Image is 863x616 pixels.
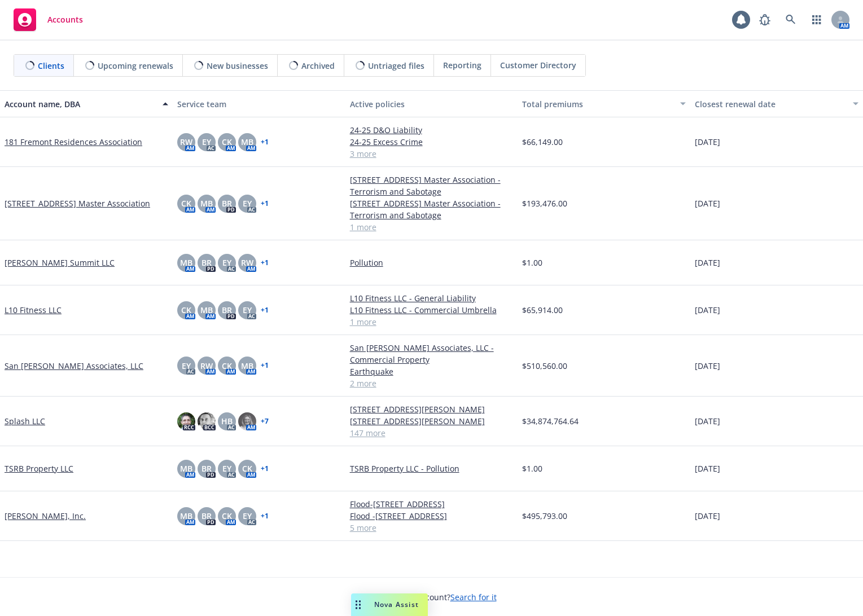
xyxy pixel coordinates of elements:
[180,510,192,522] span: MB
[98,60,173,72] span: Upcoming renewals
[754,8,776,31] a: Report a Bug
[200,304,213,316] span: MB
[238,412,256,430] img: photo
[181,197,191,209] span: CK
[241,136,253,148] span: MB
[201,510,212,522] span: BR
[522,463,542,474] span: $1.00
[261,362,269,369] a: + 1
[522,197,567,209] span: $193,476.00
[695,510,720,522] span: [DATE]
[350,98,514,110] div: Active policies
[695,257,720,269] span: [DATE]
[522,257,542,269] span: $1.00
[805,8,828,31] a: Switch app
[301,60,335,72] span: Archived
[350,463,514,474] a: TSRB Property LLC - Pollution
[177,98,341,110] div: Service team
[47,15,83,24] span: Accounts
[350,427,514,439] a: 147 more
[695,360,720,372] span: [DATE]
[350,136,514,148] a: 24-25 Excess Crime
[522,98,673,110] div: Total premiums
[261,418,269,425] a: + 7
[198,412,216,430] img: photo
[222,360,232,372] span: CK
[182,360,191,372] span: EY
[180,257,192,269] span: MB
[350,403,514,415] a: [STREET_ADDRESS][PERSON_NAME]
[350,415,514,427] a: [STREET_ADDRESS][PERSON_NAME]
[200,360,213,372] span: RW
[350,366,514,377] a: Earthquake
[5,304,62,316] a: L10 Fitness LLC
[350,174,514,197] a: [STREET_ADDRESS] Master Association - Terrorism and Sabotage
[695,136,720,148] span: [DATE]
[350,197,514,221] a: [STREET_ADDRESS] Master Association - Terrorism and Sabotage
[522,415,579,427] span: $34,874,764.64
[241,257,253,269] span: RW
[180,463,192,474] span: MB
[522,304,563,316] span: $65,914.00
[695,463,720,474] span: [DATE]
[181,304,191,316] span: CK
[5,415,45,427] a: Splash LLC
[350,148,514,160] a: 3 more
[350,124,514,136] a: 24-25 D&O Liability
[695,415,720,427] span: [DATE]
[350,221,514,233] a: 1 more
[368,60,424,72] span: Untriaged files
[180,136,192,148] span: RW
[261,307,269,314] a: + 1
[241,360,253,372] span: MB
[207,60,268,72] span: New businesses
[350,377,514,389] a: 2 more
[38,60,64,72] span: Clients
[443,59,481,71] span: Reporting
[201,463,212,474] span: BR
[173,90,345,117] button: Service team
[345,90,518,117] button: Active policies
[222,197,232,209] span: BR
[695,197,720,209] span: [DATE]
[5,98,156,110] div: Account name, DBA
[5,360,143,372] a: San [PERSON_NAME] Associates, LLC
[351,593,365,616] div: Drag to move
[5,197,150,209] a: [STREET_ADDRESS] Master Association
[695,304,720,316] span: [DATE]
[261,513,269,520] a: + 1
[222,463,231,474] span: EY
[222,136,232,148] span: CK
[202,136,211,148] span: EY
[350,498,514,510] a: Flood-[STREET_ADDRESS]
[222,304,232,316] span: BR
[243,510,252,522] span: EY
[690,90,863,117] button: Closest renewal date
[350,292,514,304] a: L10 Fitness LLC - General Liability
[351,593,428,616] button: Nova Assist
[5,510,86,522] a: [PERSON_NAME], Inc.
[177,412,195,430] img: photo
[201,257,212,269] span: BR
[242,463,252,474] span: CK
[518,90,690,117] button: Total premiums
[522,360,567,372] span: $510,560.00
[350,522,514,534] a: 5 more
[374,600,419,609] span: Nova Assist
[522,136,563,148] span: $66,149.00
[9,4,87,36] a: Accounts
[350,257,514,269] a: Pollution
[243,304,252,316] span: EY
[221,415,233,427] span: HB
[261,200,269,207] a: + 1
[5,257,115,269] a: [PERSON_NAME] Summit LLC
[5,136,142,148] a: 181 Fremont Residences Association
[450,592,497,602] a: Search for it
